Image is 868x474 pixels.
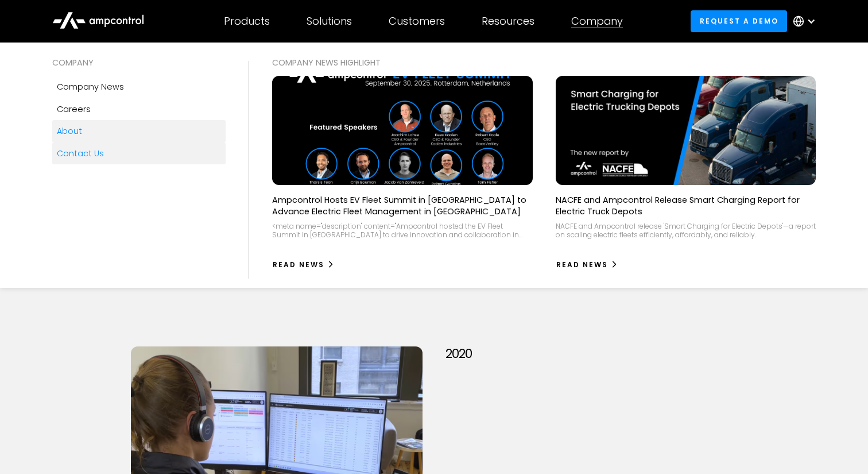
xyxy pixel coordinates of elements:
div: About [57,125,82,137]
div: Contact Us [57,147,104,160]
a: Read News [556,256,618,274]
div: Read News [556,260,608,270]
p: Ampcontrol Hosts EV Fleet Summit in [GEOGRAPHIC_DATA] to Advance Electric Fleet Management in [GE... [272,194,532,217]
div: Products [224,15,270,28]
div: COMPANY [52,56,226,69]
a: Read News [272,256,335,274]
div: Solutions [307,15,352,28]
div: Careers [57,103,91,115]
div: Read News [273,260,324,270]
a: Request a demo [691,10,787,32]
div: Company news [57,80,124,93]
div: Company [571,15,623,28]
div: Customers [389,15,445,28]
div: <meta name="description" content="Ampcontrol hosted the EV Fleet Summit in [GEOGRAPHIC_DATA] to d... [272,222,532,240]
div: Resources [482,15,534,28]
a: About [52,120,226,142]
a: Contact Us [52,142,226,164]
p: NACFE and Ampcontrol Release Smart Charging Report for Electric Truck Depots [556,194,816,217]
a: Company news [52,76,226,98]
div: NACFE and Ampcontrol release 'Smart Charging for Electric Depots'—a report on scaling electric fl... [556,222,816,240]
div: COMPANY NEWS Highlight [272,56,816,69]
div: 2020 [445,346,472,361]
a: Careers [52,98,226,120]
